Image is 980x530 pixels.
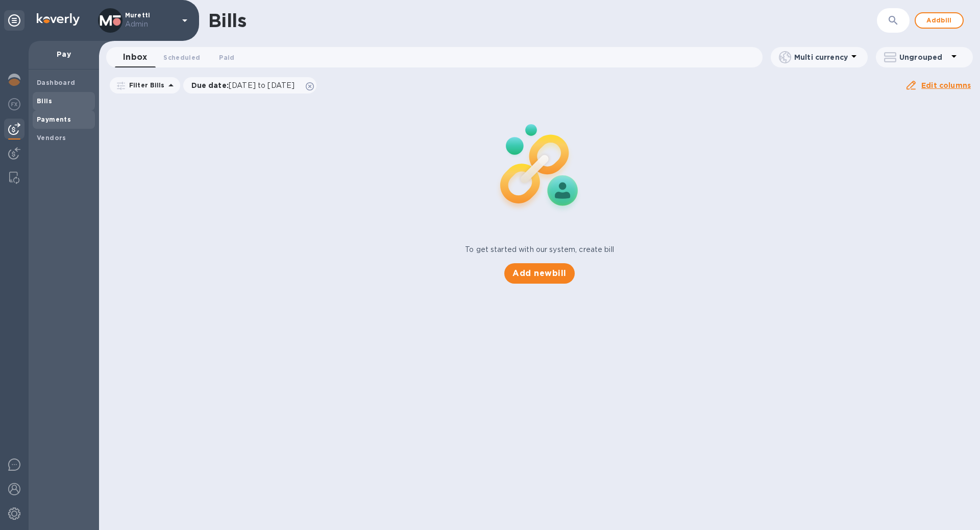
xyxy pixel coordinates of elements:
b: Bills [37,97,52,105]
img: Foreign exchange [8,98,20,110]
p: Due date : [191,80,300,90]
span: Add bill [924,14,954,27]
img: Logo [37,13,80,26]
span: Scheduled [163,52,200,63]
b: Dashboard [37,79,76,86]
h1: Bills [208,10,246,31]
p: Filter Bills [125,81,165,89]
p: Pay [37,49,91,59]
p: Muretti [125,12,176,30]
span: [DATE] to [DATE] [229,81,295,89]
button: Add newbill [504,263,574,284]
u: Edit columns [921,81,971,89]
div: Due date:[DATE] to [DATE] [183,77,317,94]
span: Inbox [123,50,147,64]
span: Add new bill [512,267,566,280]
p: Admin [125,19,176,30]
p: Multi currency [794,52,848,62]
p: To get started with our system, create bill [465,244,614,255]
b: Payments [37,116,71,123]
b: Vendors [37,134,66,142]
span: Paid [219,52,234,63]
div: Unpin categories [4,10,24,31]
button: Addbill [915,12,964,29]
p: Ungrouped [899,52,948,62]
